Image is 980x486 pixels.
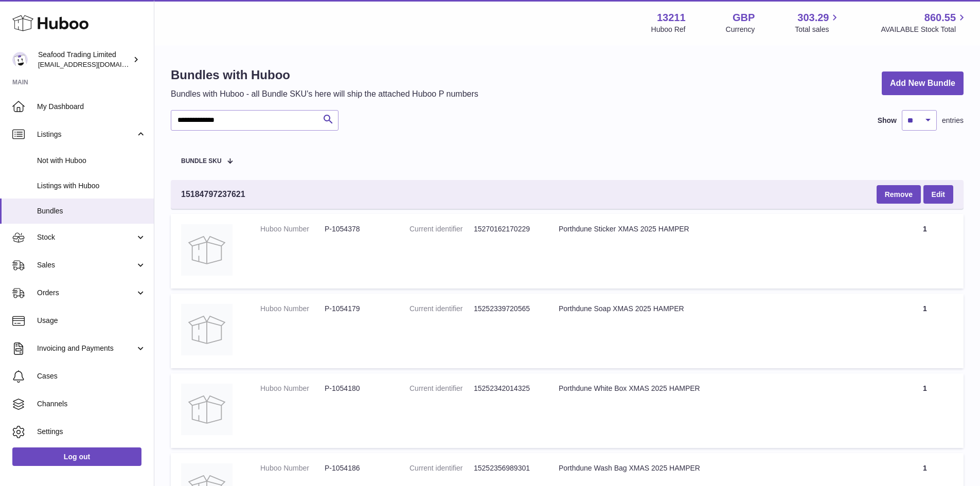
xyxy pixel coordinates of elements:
span: 303.29 [797,11,829,25]
dd: P-1054179 [325,304,389,314]
h1: Bundles with Huboo [171,67,478,83]
p: Bundles with Huboo - all Bundle SKU's here will ship the attached Huboo P numbers [171,88,478,100]
a: Add New Bundle [882,71,964,96]
span: Invoicing and Payments [37,344,135,353]
td: 1 [886,373,964,448]
span: AVAILABLE Stock Total [881,25,968,34]
td: 1 [886,214,964,289]
dt: Huboo Number [260,304,325,314]
div: Porthdune Sticker XMAS 2025 HAMPER [559,224,876,234]
span: 860.55 [924,11,956,25]
div: Porthdune Soap XMAS 2025 HAMPER [559,304,876,314]
dd: P-1054186 [325,463,389,473]
div: Huboo Ref [651,25,686,34]
a: 860.55 AVAILABLE Stock Total [881,11,968,34]
td: 1 [886,294,964,368]
div: Porthdune White Box XMAS 2025 HAMPER [559,384,876,393]
button: Remove [877,185,921,204]
div: Seafood Trading Limited [38,50,131,69]
dt: Huboo Number [260,224,325,234]
span: Settings [37,427,146,437]
dd: 15270162170229 [474,224,538,234]
span: My Dashboard [37,102,146,112]
div: Porthdune Wash Bag XMAS 2025 HAMPER [559,463,876,473]
span: Cases [37,371,146,381]
span: Not with Huboo [37,156,146,166]
a: 303.29 Total sales [795,11,841,34]
span: Orders [37,288,135,298]
img: Porthdune White Box XMAS 2025 HAMPER [181,384,233,435]
span: Channels [37,399,146,409]
span: Bundle SKU [181,158,222,165]
dt: Huboo Number [260,463,325,473]
img: Porthdune Soap XMAS 2025 HAMPER [181,304,233,355]
a: Edit [923,185,953,204]
div: Currency [726,25,755,34]
dt: Current identifier [409,224,474,234]
dt: Current identifier [409,463,474,473]
dd: P-1054180 [325,384,389,393]
dt: Current identifier [409,304,474,314]
span: Sales [37,260,135,270]
strong: GBP [733,11,755,25]
img: online@rickstein.com [12,52,28,67]
label: Show [878,116,897,125]
span: Usage [37,316,146,326]
dd: 15252342014325 [474,384,538,393]
span: entries [942,116,964,125]
span: Listings with Huboo [37,181,146,191]
span: Total sales [795,25,841,34]
span: [EMAIL_ADDRESS][DOMAIN_NAME] [38,60,151,68]
dd: 15252356989301 [474,463,538,473]
strong: 13211 [657,11,686,25]
dd: P-1054378 [325,224,389,234]
dd: 15252339720565 [474,304,538,314]
a: Log out [12,447,141,466]
img: Porthdune Sticker XMAS 2025 HAMPER [181,224,233,276]
span: Bundles [37,206,146,216]
span: 15184797237621 [181,189,245,200]
span: Listings [37,130,135,139]
dt: Huboo Number [260,384,325,393]
span: Stock [37,232,135,242]
dt: Current identifier [409,384,474,393]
